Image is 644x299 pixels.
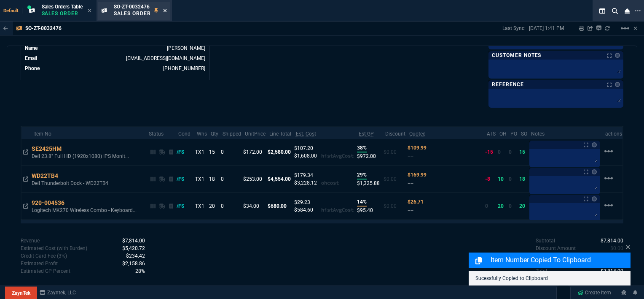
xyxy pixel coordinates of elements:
[529,25,564,32] p: [DATE] 1:41 PM
[32,171,66,180] div: WD22TB4
[24,54,206,63] tr: undefined
[574,286,614,299] a: Create Item
[241,127,266,139] th: UnitPrice
[294,198,321,206] p: $29.23
[268,175,291,183] p: $4,554.00
[604,200,614,210] mat-icon: Example home icon
[384,202,404,210] p: $0.00
[409,131,426,137] abbr: Quoted Cost and Sourcing Notes. Only applicable on Dash quotes.
[167,45,205,51] a: [PERSON_NAME]
[357,179,380,187] p: $1,325.88
[193,127,207,139] th: Whs
[21,267,70,275] p: undefined
[528,127,601,139] th: Notes
[42,10,83,17] p: Sales Order
[207,139,219,166] td: 15
[122,245,145,251] span: Cost with burden
[604,146,614,156] mat-icon: Example home icon
[268,148,291,156] p: $2,580.00
[25,55,37,61] span: Email
[88,8,91,14] nx-icon: Close Tab
[268,202,291,210] p: $680.00
[21,237,40,245] p: undefined
[126,253,145,259] span: 234.42
[122,238,145,244] span: 7814
[243,202,264,210] p: $34.00
[42,4,83,10] span: Sales Orders Table
[357,198,367,207] p: 14%
[620,23,630,33] mat-icon: Example home icon
[509,149,512,155] span: 0
[127,267,145,275] p: spec.value
[193,166,207,193] td: TX1
[408,199,424,205] span: Quoted Cost
[32,180,137,187] p: Dell Thunderbolt Dock - WD22TB4
[193,139,207,166] td: TX1
[23,149,28,155] nx-icon: Open In Opposite Panel
[492,52,541,59] p: Customer Notes
[3,8,22,14] span: Default
[596,6,609,16] nx-icon: Split Panels
[122,261,145,266] span: 2158.8599999999997
[207,166,219,193] td: 18
[24,44,206,52] tr: undefined
[483,127,496,139] th: ATS
[357,144,367,152] p: 38%
[25,45,38,51] span: Name
[114,4,150,10] span: SO-ZT-0032476
[32,198,72,207] div: 920-004536
[635,7,641,15] nx-icon: Open New Tab
[357,207,380,214] p: $95.40
[357,152,380,160] p: $972.00
[219,166,241,193] td: 0
[32,144,70,153] div: SE2425HM
[25,25,62,32] p: SO-ZT-0032476
[384,175,404,183] p: $0.00
[21,139,623,166] tr: Dell 23.8" Full HD (1920x1080) IPS Monitor, 100Hz, HDMI/VGA
[602,127,623,139] th: actions
[498,149,501,155] span: 0
[321,179,339,187] p: ohcost
[509,203,512,209] span: 0
[114,237,145,245] p: spec.value
[21,193,623,220] tr: Logitech MK270 Wireless Combo - Keyboard and mouse set - wireless - 2.4 GHz - English
[408,207,413,213] span: --
[408,153,413,159] span: --
[294,144,321,152] p: $107.20
[359,131,374,137] abbr: Estimated using estimated Cost with Burden
[593,237,624,245] p: spec.value
[163,8,167,14] nx-icon: Close Tab
[491,255,629,265] p: Item Number Copied to Clipboard
[294,152,321,160] p: $1,608.00
[601,238,623,244] span: 7814
[219,139,241,166] td: 0
[21,260,58,267] p: undefined
[32,153,137,160] p: Dell 23.8" Full HD (1920x1080) IPS Monit...
[408,145,427,151] span: Quoted Cost
[294,206,321,214] p: $584.60
[23,176,28,182] nx-icon: Open In Opposite Panel
[408,172,427,178] span: Quoted Cost
[177,202,192,210] div: /FS
[243,148,264,156] p: $172.00
[163,65,205,71] a: 469-249-2107
[498,203,504,209] span: 20
[23,203,28,209] nx-icon: Open In Opposite Panel
[118,252,145,260] p: spec.value
[496,127,507,139] th: OH
[485,149,493,155] span: -15
[114,260,145,267] p: spec.value
[266,127,292,139] th: Line Total
[145,127,175,139] th: Status
[219,127,241,139] th: Shipped
[294,179,321,187] p: $3,228.12
[498,176,504,182] span: 10
[519,149,525,155] span: 15
[21,252,67,260] p: undefined
[177,175,192,183] div: /FS
[243,175,264,183] p: $253.00
[32,207,137,214] p: Logitech MK270 Wireless Combo - Keyboard...
[518,127,528,139] th: SO
[507,127,518,139] th: PO
[177,148,192,156] div: /FS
